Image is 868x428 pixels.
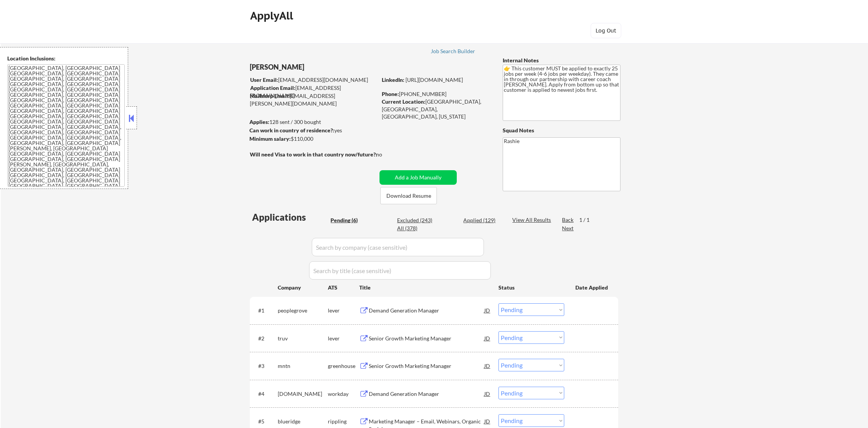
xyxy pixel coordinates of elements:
div: Next [562,225,574,232]
div: JD [484,387,491,400]
div: ATS [328,284,359,291]
strong: Application Email: [250,85,295,91]
div: 128 sent / 300 bought [249,118,377,126]
strong: Mailslurp Email: [250,93,290,99]
strong: Applies: [249,119,269,125]
strong: Current Location: [382,98,425,105]
a: Job Search Builder [431,48,476,56]
div: JD [484,414,491,428]
div: [PHONE_NUMBER] [382,90,490,98]
div: truv [278,335,328,342]
div: Status [498,280,564,294]
div: lever [328,307,359,314]
input: Search by company (case sensitive) [312,238,484,256]
div: Date Applied [575,284,609,291]
div: peoplegrove [278,307,328,314]
div: Applied (129) [463,216,502,224]
div: Pending (6) [331,216,369,224]
button: Add a Job Manually [379,170,457,185]
div: #1 [258,307,272,314]
div: Location Inclusions: [7,55,125,62]
div: mntn [278,362,328,370]
div: Job Search Builder [431,49,476,54]
div: Demand Generation Manager [369,307,484,314]
div: All (378) [397,225,435,232]
div: [DOMAIN_NAME] [278,390,328,398]
div: greenhouse [328,362,359,370]
div: workday [328,390,359,398]
strong: Can work in country of residence?: [249,127,334,133]
strong: Phone: [382,91,399,97]
div: [PERSON_NAME] [250,62,407,72]
div: Squad Notes [503,127,620,134]
div: View All Results [512,216,553,224]
div: #2 [258,335,272,342]
div: Internal Notes [503,57,620,64]
div: blueridge [278,418,328,425]
div: Title [359,284,491,291]
input: Search by title (case sensitive) [309,261,491,280]
strong: Will need Visa to work in that country now/future?: [250,151,377,158]
strong: Minimum salary: [249,135,291,142]
button: Log Out [591,23,621,38]
a: [URL][DOMAIN_NAME] [406,76,463,83]
div: #5 [258,418,272,425]
div: Company [278,284,328,291]
div: #3 [258,362,272,370]
div: Excluded (243) [397,216,435,224]
strong: LinkedIn: [382,76,404,83]
div: JD [484,331,491,345]
strong: User Email: [250,76,278,83]
div: $110,000 [249,135,377,143]
div: [EMAIL_ADDRESS][DOMAIN_NAME] [250,76,377,84]
div: ApplyAll [250,9,295,22]
div: Demand Generation Manager [369,390,484,398]
div: 1 / 1 [579,216,597,224]
button: Download Resume [380,187,437,204]
div: Senior Growth Marketing Manager [369,362,484,370]
div: Senior Growth Marketing Manager [369,335,484,342]
div: #4 [258,390,272,398]
div: no [376,151,398,158]
div: rippling [328,418,359,425]
div: Applications [252,213,328,222]
div: JD [484,359,491,373]
div: [EMAIL_ADDRESS][DOMAIN_NAME] [250,84,377,99]
div: JD [484,303,491,317]
div: Back [562,216,574,224]
div: lever [328,335,359,342]
div: [GEOGRAPHIC_DATA], [GEOGRAPHIC_DATA], [GEOGRAPHIC_DATA], [US_STATE] [382,98,490,120]
div: yes [249,127,375,134]
div: [EMAIL_ADDRESS][PERSON_NAME][DOMAIN_NAME] [250,92,377,107]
